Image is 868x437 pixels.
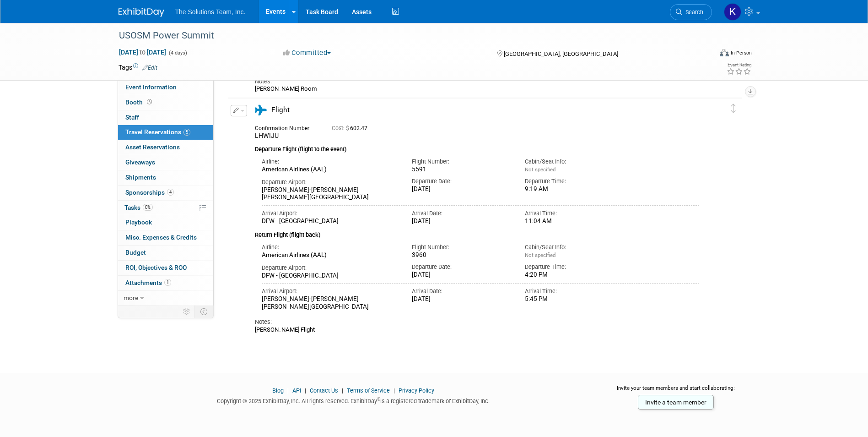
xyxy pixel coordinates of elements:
span: Playbook [125,218,152,226]
i: Flight [255,105,267,115]
span: 5 [183,129,190,136]
div: In-Person [730,49,752,56]
div: Notes: [255,77,700,86]
a: Budget [118,246,213,260]
div: Return Flight (flight back) [255,225,700,240]
a: Travel Reservations5 [118,125,213,140]
div: [DATE] [412,186,511,193]
a: Attachments1 [118,276,213,290]
div: American Airlines (AAL) [262,251,399,259]
div: Flight Number: [412,158,511,166]
span: Travel Reservations [125,128,190,136]
div: Departure Airport: [262,264,399,272]
div: Arrival Airport: [262,209,399,218]
a: Privacy Policy [399,387,434,394]
span: Event Information [125,83,177,91]
span: 602.47 [332,125,371,131]
span: Budget [125,249,146,256]
a: Misc. Expenses & Credits [118,230,213,245]
a: Shipments [118,170,213,185]
span: Flight [271,106,290,114]
a: API [292,387,301,394]
span: Sponsorships [125,189,174,196]
div: Event Rating [727,63,751,67]
span: ROI, Objectives & ROO [125,264,187,271]
a: Search [670,4,712,20]
td: Personalize Event Tab Strip [179,306,195,317]
button: Committed [280,48,334,58]
div: Cabin/Seat Info: [525,158,624,166]
div: Departure Flight (flight to the event) [255,140,700,154]
div: Arrival Date: [412,209,511,218]
a: Contact Us [310,387,338,394]
div: [PERSON_NAME]-[PERSON_NAME] [PERSON_NAME][GEOGRAPHIC_DATA] [262,295,399,311]
span: [GEOGRAPHIC_DATA], [GEOGRAPHIC_DATA] [504,50,618,57]
img: Format-Inperson.png [720,49,729,56]
div: Arrival Airport: [262,287,399,295]
span: Shipments [125,174,156,181]
td: Toggle Event Tabs [194,306,213,317]
div: Confirmation Number: [255,122,318,132]
td: Tags [119,63,157,72]
span: Tasks [124,204,153,211]
div: Arrival Time: [525,209,624,218]
span: [DATE] [DATE] [119,48,167,56]
span: Attachments [125,279,171,286]
span: Cost: $ [332,125,350,131]
span: Search [682,9,703,16]
img: Kaelon Harris [724,3,741,21]
a: Terms of Service [347,387,390,394]
div: DFW - [GEOGRAPHIC_DATA] [262,218,399,225]
a: Edit [142,65,157,71]
span: | [285,387,291,394]
span: Misc. Expenses & Credits [125,234,197,241]
a: Tasks0% [118,201,213,215]
span: Booth [125,98,154,106]
i: Click and drag to move item [731,104,736,113]
a: Sponsorships4 [118,186,213,200]
div: 4:20 PM [525,271,624,279]
span: 4 [167,189,174,196]
a: Staff [118,110,213,125]
div: Departure Date: [412,177,511,186]
div: 5591 [412,166,511,174]
span: more [124,294,138,301]
div: 11:04 AM [525,218,624,225]
div: [DATE] [412,271,511,279]
span: Not specified [525,252,555,258]
a: Event Information [118,80,213,95]
span: Not specified [525,166,555,173]
div: DFW - [GEOGRAPHIC_DATA] [262,272,399,280]
div: Copyright © 2025 ExhibitDay, Inc. All rights reserved. ExhibitDay is a registered trademark of Ex... [119,395,589,405]
div: [PERSON_NAME] Flight [255,326,700,333]
div: Cabin/Seat Info: [525,243,624,251]
div: Departure Time: [525,263,624,271]
div: Departure Date: [412,263,511,271]
div: [PERSON_NAME] Room [255,85,700,93]
div: Event Format [658,48,752,61]
span: Booth not reserved yet [145,98,154,105]
span: to [138,49,147,56]
div: [PERSON_NAME]-[PERSON_NAME] [PERSON_NAME][GEOGRAPHIC_DATA] [262,186,399,202]
a: more [118,291,213,306]
a: Playbook [118,215,213,230]
div: Invite your team members and start collaborating: [602,384,750,398]
span: | [302,387,308,394]
div: [DATE] [412,295,511,303]
div: American Airlines (AAL) [262,166,399,174]
span: The Solutions Team, Inc. [175,8,246,16]
span: Asset Reservations [125,143,180,151]
img: ExhibitDay [119,8,164,17]
div: Departure Time: [525,177,624,186]
a: Asset Reservations [118,140,213,155]
span: Staff [125,114,139,121]
span: Giveaways [125,158,155,166]
span: | [391,387,397,394]
a: ROI, Objectives & ROO [118,261,213,275]
div: Departure Airport: [262,178,399,186]
div: Arrival Time: [525,287,624,295]
div: 5:45 PM [525,295,624,303]
div: 9:19 AM [525,186,624,193]
div: Airline: [262,158,399,166]
span: | [340,387,345,394]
